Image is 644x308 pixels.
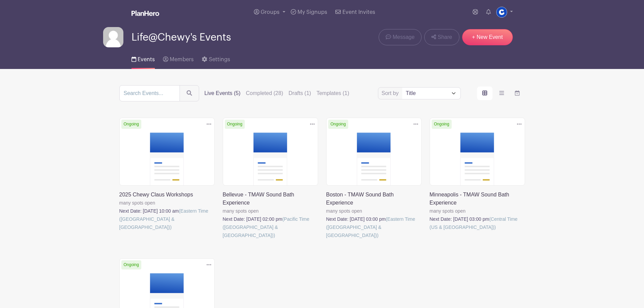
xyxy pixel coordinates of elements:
[205,89,350,97] div: filters
[392,33,414,41] span: Message
[132,32,231,43] span: Life@Chewy's Events
[477,87,525,100] div: order and view
[342,9,375,15] span: Event Invites
[297,9,327,15] span: My Signups
[209,57,230,62] span: Settings
[103,27,123,47] img: default-ce2991bfa6775e67f084385cd625a349d9dcbb7a52a09fb2fda1e96e2d18dcdb.png
[261,9,280,15] span: Groups
[438,33,452,41] span: Share
[246,89,283,97] label: Completed (28)
[205,89,241,97] label: Live Events (5)
[202,47,230,69] a: Settings
[382,89,401,97] label: Sort by
[379,29,422,45] a: Message
[496,7,507,18] img: 1629734264472.jfif
[138,57,155,62] span: Events
[170,57,194,62] span: Members
[424,29,459,45] a: Share
[316,89,349,97] label: Templates (1)
[289,89,311,97] label: Drafts (1)
[119,85,180,101] input: Search Events...
[462,29,513,45] a: + New Event
[132,10,159,16] img: logo_white-6c42ec7e38ccf1d336a20a19083b03d10ae64f83f12c07503d8b9e83406b4c7d.svg
[163,47,194,69] a: Members
[132,47,155,69] a: Events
